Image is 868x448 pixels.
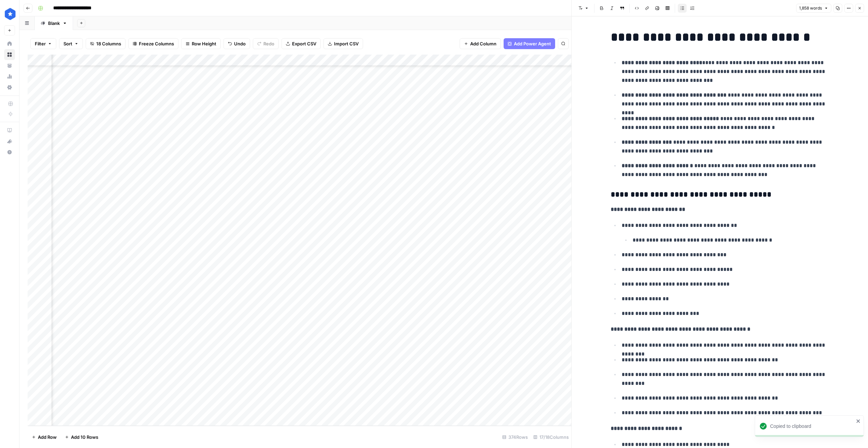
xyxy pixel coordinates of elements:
a: AirOps Academy [4,125,15,136]
div: 17/18 Columns [531,432,572,443]
a: Browse [4,49,15,60]
a: Home [4,38,15,49]
button: Add Column [460,38,501,49]
span: 1,858 words [799,5,822,11]
a: Settings [4,82,15,93]
span: Add Row [38,434,57,440]
span: Undo [234,40,246,47]
button: Freeze Columns [128,38,178,49]
div: What's new? [4,136,15,146]
button: Undo [223,38,250,49]
button: Import CSV [323,38,363,49]
span: Filter [35,40,46,47]
span: 18 Columns [96,40,121,47]
span: Add Power Agent [514,40,551,47]
div: Copied to clipboard [770,423,854,430]
img: ConsumerAffairs Logo [4,8,16,20]
button: Row Height [181,38,221,49]
span: Add 10 Rows [71,434,98,440]
div: Blank [48,20,60,27]
span: Redo [263,40,274,47]
button: 1,858 words [796,4,831,13]
span: Freeze Columns [139,40,174,47]
a: Usage [4,71,15,82]
button: Filter [30,38,56,49]
button: close [856,418,861,424]
button: Sort [59,38,83,49]
button: 18 Columns [86,38,126,49]
button: What's new? [4,136,15,147]
span: Import CSV [334,40,359,47]
div: 374 Rows [500,432,531,443]
span: Add Column [470,40,496,47]
button: Help + Support [4,147,15,158]
span: Export CSV [292,40,316,47]
button: Add Row [28,432,61,443]
a: Your Data [4,60,15,71]
button: Workspace: ConsumerAffairs [4,5,15,23]
a: Blank [35,16,73,30]
span: Row Height [192,40,216,47]
span: Sort [63,40,72,47]
button: Redo [253,38,279,49]
button: Export CSV [281,38,321,49]
button: Add Power Agent [504,38,555,49]
button: Add 10 Rows [61,432,102,443]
